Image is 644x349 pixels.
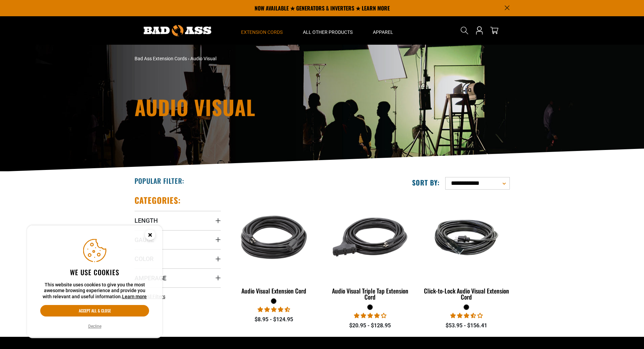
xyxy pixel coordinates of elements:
[135,217,158,224] span: Length
[424,211,509,263] img: black
[241,29,283,35] span: Extension Cords
[412,178,440,187] label: Sort by:
[231,198,316,276] img: black
[135,230,221,249] summary: Gauge
[40,305,149,317] button: Accept all & close
[303,29,353,35] span: All Other Products
[354,312,386,319] span: 3.75 stars
[328,198,413,276] img: black
[231,288,317,294] div: Audio Visual Extension Cord
[231,16,293,45] summary: Extension Cords
[423,195,509,304] a: black Click-to-Lock Audio Visual Extension Cord
[122,294,147,299] a: Learn more
[135,56,187,61] a: Bad Ass Extension Cords
[293,16,363,45] summary: All Other Products
[190,56,216,61] span: Audio Visual
[40,282,149,300] p: This website uses cookies to give you the most awesome browsing experience and provide you with r...
[327,322,413,330] div: $20.95 - $128.95
[423,288,509,300] div: Click-to-Lock Audio Visual Extension Cord
[423,322,509,330] div: $53.95 - $156.41
[135,268,221,287] summary: Amperage
[135,55,381,62] nav: breadcrumbs
[144,25,211,36] img: Bad Ass Extension Cords
[135,211,221,230] summary: Length
[135,249,221,268] summary: Color
[188,56,189,61] span: ›
[327,288,413,300] div: Audio Visual Triple Tap Extension Cord
[231,195,317,298] a: black Audio Visual Extension Cord
[135,195,181,205] h2: Categories:
[450,312,483,319] span: 3.50 stars
[27,225,162,339] aside: Cookie Consent
[459,25,470,36] summary: Search
[258,306,290,313] span: 4.71 stars
[86,323,103,330] button: Decline
[231,315,317,324] div: $8.95 - $124.95
[327,195,413,304] a: black Audio Visual Triple Tap Extension Cord
[135,97,381,117] h1: Audio Visual
[40,268,149,277] h2: We use cookies
[373,29,393,35] span: Apparel
[363,16,403,45] summary: Apparel
[135,176,184,185] h2: Popular Filter:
